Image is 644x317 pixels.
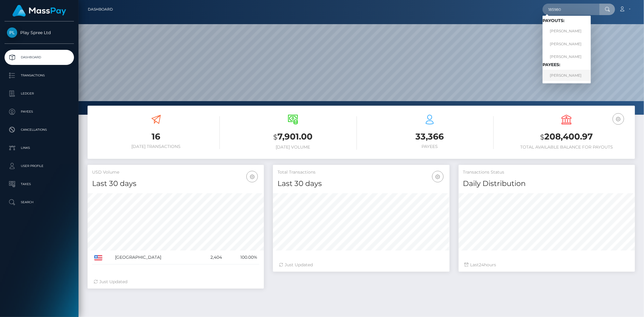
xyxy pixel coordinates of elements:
[7,27,17,38] img: Play Spree Ltd
[12,5,66,17] img: MassPay Logo
[463,169,630,175] h5: Transactions Status
[5,158,74,174] a: User Profile
[5,104,74,119] a: Payees
[503,131,630,143] h3: 208,400.97
[92,131,220,142] h3: 16
[7,89,72,98] p: Ledger
[197,251,224,264] td: 2,404
[92,144,220,149] h6: [DATE] Transactions
[92,169,259,175] h5: USD Volume
[7,107,72,116] p: Payees
[92,178,259,189] h4: Last 30 days
[543,62,591,67] h6: Payees:
[7,198,72,207] p: Search
[479,262,484,267] span: 24
[5,122,74,137] a: Cancellations
[273,133,277,141] small: $
[366,144,494,149] h6: Payees
[94,279,258,285] div: Just Updated
[229,145,357,150] h6: [DATE] Volume
[543,38,591,50] a: [PERSON_NAME]
[366,131,494,142] h3: 33,366
[277,178,445,189] h4: Last 30 days
[5,50,74,65] a: Dashboard
[5,30,74,35] span: Play Spree Ltd
[229,131,357,143] h3: 7,901.00
[5,86,74,101] a: Ledger
[7,143,72,152] p: Links
[540,133,544,141] small: $
[279,262,443,268] div: Just Updated
[7,125,72,134] p: Cancellations
[113,251,198,264] td: [GEOGRAPHIC_DATA]
[543,18,591,23] h6: Payouts:
[5,177,74,192] a: Taxes
[7,162,72,171] p: User Profile
[224,251,260,264] td: 100.00%
[7,71,72,80] p: Transactions
[543,26,591,37] a: [PERSON_NAME]
[543,4,599,15] input: Search...
[5,195,74,210] a: Search
[5,140,74,155] a: Links
[88,3,113,16] a: Dashboard
[503,145,630,150] h6: Total Available Balance for Payouts
[94,255,102,261] img: US.png
[465,262,629,268] div: Last hours
[463,178,630,189] h4: Daily Distribution
[543,51,591,62] a: [PERSON_NAME]
[7,53,72,62] p: Dashboard
[5,68,74,83] a: Transactions
[277,169,445,175] h5: Total Transactions
[7,180,72,189] p: Taxes
[543,70,591,81] a: [PERSON_NAME]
